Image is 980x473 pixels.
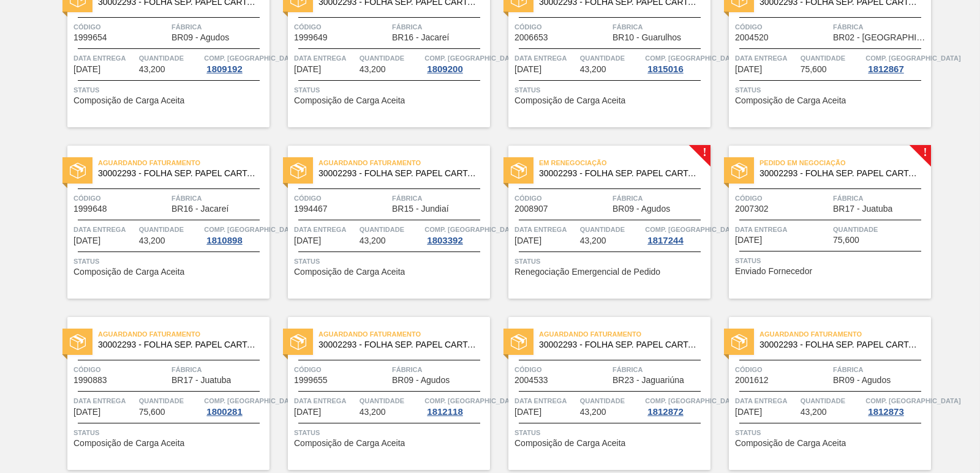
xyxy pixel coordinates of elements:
[139,408,165,417] span: 75,600
[294,426,487,439] span: Status
[514,236,541,245] span: 17/09/2025
[612,21,707,33] span: Fábrica
[294,376,328,385] span: 1999655
[865,395,928,417] a: Comp. [GEOGRAPHIC_DATA]1812873
[801,52,863,64] span: Quantidade
[612,33,681,42] span: BR10 - Guarulhos
[710,146,931,299] a: !statusPedido em Negociação30002293 - FOLHA SEP. PAPEL CARTAO 1200x1000M 350gCódigo2007302Fábrica...
[865,407,906,417] div: 1812873
[735,52,797,64] span: Data entrega
[73,267,184,277] span: Composição de Carga Aceita
[204,52,299,64] span: Comp. Carga
[833,223,928,236] span: Quantidade
[360,395,422,407] span: Quantidade
[735,439,846,448] span: Composição de Carga Aceita
[73,21,168,33] span: Código
[580,65,606,74] span: 43,200
[801,65,827,74] span: 75,600
[645,64,685,74] div: 1815016
[710,317,931,470] a: statusAguardando Faturamento30002293 - FOLHA SEP. PAPEL CARTAO 1200x1000M 350gCódigo2001612Fábric...
[269,146,490,299] a: statusAguardando Faturamento30002293 - FOLHA SEP. PAPEL CARTAO 1200x1000M 350gCódigo1994467Fábric...
[392,376,450,385] span: BR09 - Agudos
[171,21,266,33] span: Fábrica
[833,33,928,42] span: BR02 - Sergipe
[171,376,231,385] span: BR17 - Juatuba
[539,340,701,349] span: 30002293 - FOLHA SEP. PAPEL CARTAO 1200x1000M 350g
[514,84,707,96] span: Status
[833,376,891,385] span: BR09 - Agudos
[424,223,487,245] a: Comp. [GEOGRAPHIC_DATA]1803392
[735,192,830,204] span: Código
[360,52,422,64] span: Quantidade
[759,157,931,169] span: Pedido em Negociação
[612,363,707,376] span: Fábrica
[759,328,931,340] span: Aguardando Faturamento
[392,21,487,33] span: Fábrica
[514,267,660,277] span: Renegociação Emergencial de Pedido
[73,204,107,214] span: 1999648
[204,236,244,245] div: 1810898
[735,21,830,33] span: Código
[204,64,244,74] div: 1809192
[645,395,740,407] span: Comp. Carga
[360,65,386,74] span: 43,200
[204,223,266,245] a: Comp. [GEOGRAPHIC_DATA]1810898
[70,334,86,350] img: status
[424,407,465,417] div: 1812118
[514,52,577,64] span: Data entrega
[865,52,928,74] a: Comp. [GEOGRAPHIC_DATA]1812867
[139,236,165,245] span: 43,200
[139,395,202,407] span: Quantidade
[70,163,86,179] img: status
[73,426,266,439] span: Status
[294,52,356,64] span: Data entrega
[424,236,465,245] div: 1803392
[318,328,490,340] span: Aguardando Faturamento
[645,52,740,64] span: Comp. Carga
[514,439,625,448] span: Composição de Carga Aceita
[735,267,812,276] span: Enviado Fornecedor
[171,204,228,214] span: BR16 - Jacareí
[612,192,707,204] span: Fábrica
[735,236,762,245] span: 17/09/2025
[98,157,269,169] span: Aguardando Faturamento
[171,33,229,42] span: BR09 - Agudos
[801,408,827,417] span: 43,200
[514,363,609,376] span: Código
[645,236,685,245] div: 1817244
[490,317,710,470] a: statusAguardando Faturamento30002293 - FOLHA SEP. PAPEL CARTAO 1200x1000M 350gCódigo2004533Fábric...
[204,407,244,417] div: 1800281
[801,395,863,407] span: Quantidade
[580,408,606,417] span: 43,200
[735,65,762,74] span: 15/09/2025
[731,334,747,350] img: status
[833,21,928,33] span: Fábrica
[294,21,389,33] span: Código
[204,395,299,407] span: Comp. Carga
[514,395,577,407] span: Data entrega
[580,223,643,236] span: Quantidade
[73,52,136,64] span: Data entrega
[514,192,609,204] span: Código
[645,223,740,236] span: Comp. Carga
[73,363,168,376] span: Código
[833,363,928,376] span: Fábrica
[139,65,165,74] span: 43,200
[424,395,487,417] a: Comp. [GEOGRAPHIC_DATA]1812118
[514,21,609,33] span: Código
[392,192,487,204] span: Fábrica
[865,52,960,64] span: Comp. Carga
[514,408,541,417] span: 22/09/2025
[735,33,769,42] span: 2004520
[490,146,710,299] a: !statusEm renegociação30002293 - FOLHA SEP. PAPEL CARTAO 1200x1000M 350gCódigo2008907FábricaBR09 ...
[171,363,266,376] span: Fábrica
[424,64,465,74] div: 1809200
[735,223,830,236] span: Data entrega
[514,255,707,267] span: Status
[539,169,701,178] span: 30002293 - FOLHA SEP. PAPEL CARTAO 1200x1000M 350g
[424,52,487,74] a: Comp. [GEOGRAPHIC_DATA]1809200
[735,255,928,267] span: Status
[759,340,921,349] span: 30002293 - FOLHA SEP. PAPEL CARTAO 1200x1000M 350g
[833,236,859,245] span: 75,600
[514,65,541,74] span: 13/09/2025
